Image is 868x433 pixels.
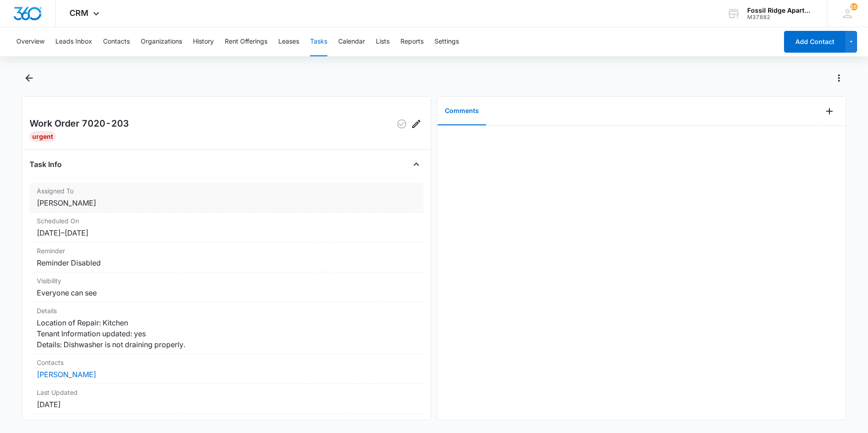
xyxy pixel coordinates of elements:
div: Scheduled On[DATE]–[DATE] [30,212,424,242]
button: Add Contact [784,31,845,53]
dt: Contacts [37,358,416,367]
dt: Assigned To [37,186,416,196]
div: account name [747,7,814,14]
div: VisibilityEveryone can see [30,272,424,302]
button: Add Comment [822,104,837,118]
div: Assigned To[PERSON_NAME] [30,182,424,212]
dt: Last Updated [37,388,416,397]
h2: Work Order 7020-203 [30,117,129,131]
span: CRM [69,8,89,18]
a: [PERSON_NAME] [37,370,96,379]
dd: Reminder Disabled [37,257,416,268]
button: History [193,27,214,56]
dd: [DATE] [37,399,416,410]
dd: Location of Repair: Kitchen Tenant Information updated: yes Details: Dishwasher is not draining p... [37,317,416,350]
dt: Scheduled On [37,216,416,226]
div: account id [747,14,814,20]
button: Overview [16,27,44,56]
button: Calendar [338,27,365,56]
div: Contacts[PERSON_NAME] [30,354,424,384]
h4: Task Info [30,159,62,170]
button: Organizations [141,27,182,56]
div: ReminderReminder Disabled [30,242,424,272]
dt: Visibility [37,276,416,285]
button: Back [22,71,36,85]
span: 151 [850,3,858,10]
button: Contacts [103,27,130,56]
div: notifications count [850,3,858,10]
button: Comments [438,97,486,125]
dd: [DATE] – [DATE] [37,227,416,238]
button: Close [409,157,424,172]
button: Actions [832,71,846,85]
button: Edit [409,117,424,131]
button: Settings [434,27,459,56]
button: Tasks [310,27,327,56]
button: Leases [278,27,299,56]
div: Last Updated[DATE] [30,384,424,414]
dt: Created On [37,418,416,427]
button: Reports [400,27,424,56]
dd: Everyone can see [37,287,416,298]
button: Lists [376,27,390,56]
div: DetailsLocation of Repair: Kitchen Tenant Information updated: yes Details: Dishwasher is not dra... [30,302,424,354]
dt: Details [37,306,416,315]
dd: [PERSON_NAME] [37,197,416,208]
div: Urgent [30,131,56,142]
dt: Reminder [37,246,416,256]
button: Leads Inbox [55,27,92,56]
button: Rent Offerings [225,27,267,56]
